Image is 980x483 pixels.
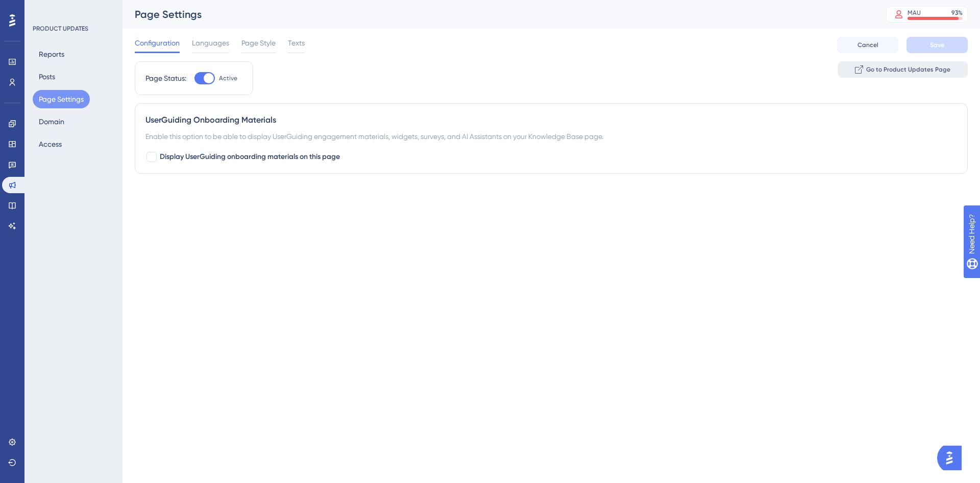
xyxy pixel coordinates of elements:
div: UserGuiding Onboarding Materials [145,114,957,126]
button: Go to Product Updates Page [838,61,968,78]
iframe: UserGuiding AI Assistant Launcher [937,443,968,473]
button: Page Settings [33,90,90,108]
span: Display UserGuiding onboarding materials on this page [160,151,340,163]
span: Languages [192,37,229,49]
div: MAU [908,9,921,17]
button: Posts [33,67,61,86]
span: Go to Product Updates Page [866,65,950,74]
button: Cancel [837,37,898,53]
span: Configuration [135,37,180,49]
span: Need Help? [24,3,64,15]
span: Cancel [857,41,878,49]
button: Save [906,37,968,53]
span: Save [930,41,944,49]
button: Domain [33,112,70,131]
div: PRODUCT UPDATES [33,25,88,33]
span: Texts [288,37,305,49]
div: 93 % [951,9,963,17]
span: Page Style [241,37,276,49]
div: Enable this option to be able to display UserGuiding engagement materials, widgets, surveys, and ... [145,130,957,143]
span: Active [219,74,237,82]
button: Reports [33,45,70,63]
div: Page Settings [135,7,861,21]
button: Access [33,135,68,153]
div: Page Status: [145,72,186,84]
